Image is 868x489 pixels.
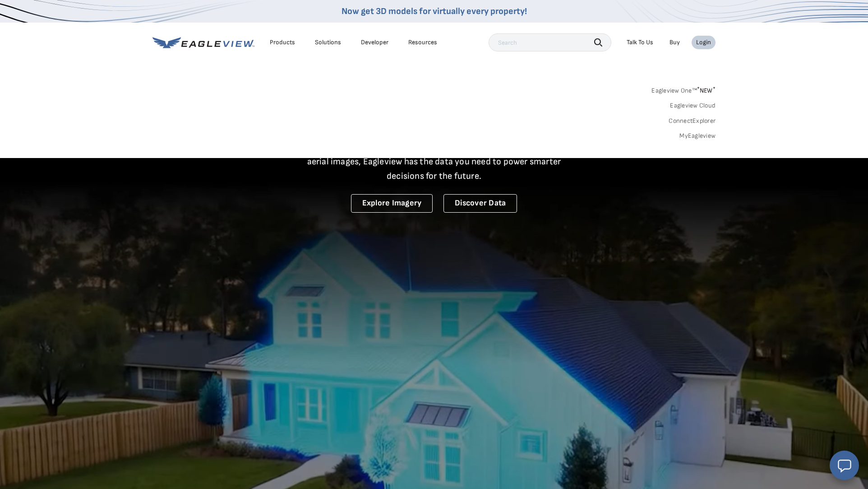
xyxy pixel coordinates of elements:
button: Open chat window [830,451,859,480]
div: Resources [408,38,437,47]
div: Login [696,38,711,47]
span: NEW [697,87,716,94]
input: Search [489,33,611,51]
div: Talk To Us [627,38,653,47]
p: A new era starts here. Built on more than 3.5 billion high-resolution aerial images, Eagleview ha... [296,140,572,183]
a: ConnectExplorer [669,117,716,125]
a: Explore Imagery [351,194,433,213]
a: Eagleview One™*NEW* [651,84,716,94]
div: Solutions [315,38,341,47]
a: Discover Data [443,194,517,213]
a: Eagleview Cloud [670,102,716,110]
a: Now get 3D models for virtually every property! [342,6,527,17]
div: Products [270,38,295,47]
a: Developer [361,38,388,47]
a: MyEagleview [679,132,716,140]
a: Buy [669,38,680,47]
